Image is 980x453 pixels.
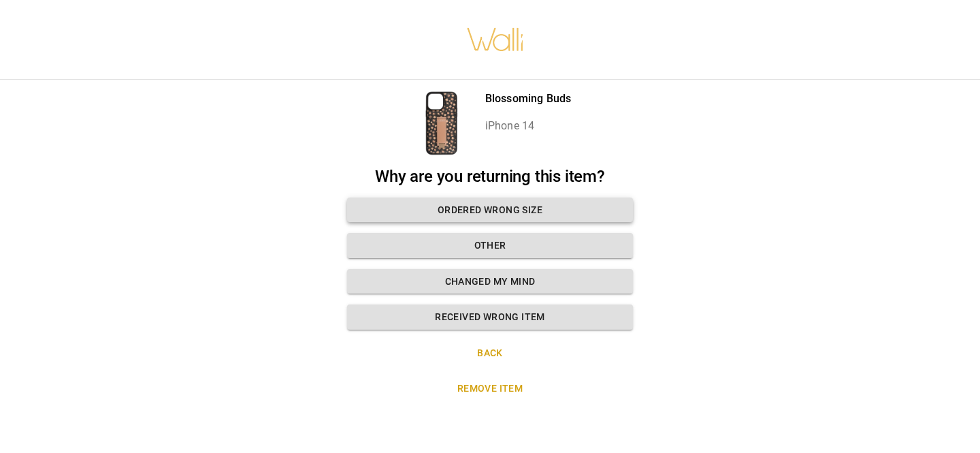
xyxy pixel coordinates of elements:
[466,10,525,69] img: walli-inc.myshopify.com
[347,341,633,366] button: Back
[347,167,633,187] h2: Why are you returning this item?
[347,376,633,401] button: Remove item
[485,118,571,134] p: iPhone 14
[347,233,633,258] button: Other
[347,304,633,330] button: Received wrong item
[347,269,633,294] button: Changed my mind
[347,198,633,223] button: Ordered wrong size
[485,91,571,107] p: Blossoming Buds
